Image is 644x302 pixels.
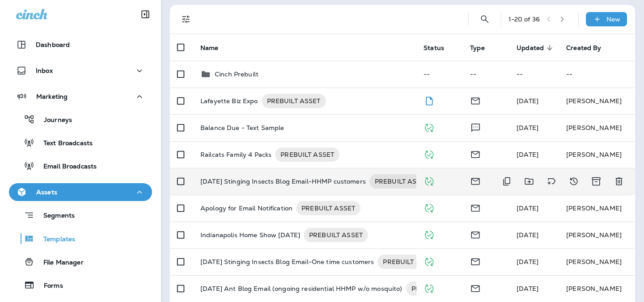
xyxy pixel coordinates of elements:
span: PREBUILT ASSET [377,257,442,266]
span: Email [470,203,481,211]
p: Text Broadcasts [34,139,93,148]
div: PREBUILT ASSET [369,174,434,189]
span: Type [470,44,496,52]
p: Balance Due - Text Sample [200,124,284,131]
p: Journeys [35,116,72,125]
button: Archive [587,172,606,190]
td: [PERSON_NAME] [559,248,635,275]
td: -- [463,61,509,88]
p: Segments [34,212,75,221]
div: PREBUILT ASSET [296,201,360,215]
div: PREBUILT ASSET [262,94,326,108]
span: PREBUILT ASSET [275,150,339,159]
button: View Changelog [565,172,583,190]
div: PREBUILT ASSET [377,255,442,269]
td: -- [509,61,559,88]
button: Marketing [9,88,152,105]
span: Published [424,123,435,131]
td: [PERSON_NAME] [559,88,635,114]
span: Created By [566,44,613,52]
p: Dashboard [36,41,70,48]
span: Draft [424,96,435,104]
p: Railcats Family 4 Packs [200,147,271,162]
span: Email [470,176,481,185]
button: Filters [177,10,195,28]
button: Add tags [542,172,560,190]
button: Forms [9,276,152,294]
span: PREBUILT ASSET [369,177,434,186]
span: PREBUILT ASSET [304,231,368,239]
p: [DATE] Stinging Insects Blog Email-HHMP customers [200,174,366,189]
p: New [606,16,620,23]
div: PREBUILT ASSET [275,147,339,162]
button: Inbox [9,62,152,80]
button: Delete [610,172,628,190]
span: Updated [517,44,544,52]
p: Inbox [36,67,53,74]
p: Email Broadcasts [34,163,97,171]
p: Assets [36,189,57,196]
button: Templates [9,229,152,248]
td: [PERSON_NAME] [559,222,635,248]
span: Janelle Iaccino [517,285,538,293]
span: Email [470,96,481,104]
span: Name [200,44,230,52]
span: Published [424,176,435,185]
button: Email Broadcasts [9,156,152,175]
span: Text [470,123,481,131]
div: 1 - 20 of 36 [508,16,540,23]
span: Email [470,284,481,292]
button: Move to folder [520,172,538,190]
span: Email [470,230,481,238]
button: Dashboard [9,36,152,54]
p: Apology for Email Notification [200,201,292,215]
p: Cinch Prebuilt [215,71,258,78]
button: Duplicate [498,172,516,190]
p: [DATE] Stinging Insects Blog Email-One time customers [200,255,374,269]
span: Frank Carreno [517,124,538,132]
span: Janelle Iaccino [517,151,538,159]
span: Published [424,284,435,292]
span: Published [424,203,435,211]
button: Search Templates [476,10,494,28]
button: File Manager [9,252,152,271]
td: -- [416,61,463,88]
span: Created By [566,44,601,52]
span: Janelle Iaccino [517,258,538,266]
span: Frank Carreno [517,231,538,239]
button: Segments [9,206,152,225]
span: PREBUILT ASSET [262,96,326,105]
p: [DATE] Ant Blog Email (ongoing residential HHMP w/o mosquito) [200,281,402,296]
button: Text Broadcasts [9,133,152,152]
div: PREBUILT ASSET [304,228,368,242]
p: Indianapolis Home Show [DATE] [200,228,300,242]
span: Janelle Iaccino [517,204,538,212]
span: Published [424,257,435,265]
span: PREBUILT ASSET [296,204,360,213]
button: Journeys [9,110,152,129]
p: Forms [35,282,63,290]
p: Lafayette Biz Expo [200,94,258,108]
p: File Manager [34,259,84,267]
div: PREBUILT ASSET [406,281,470,296]
td: [PERSON_NAME] [559,195,635,222]
span: Status [424,44,444,52]
p: Marketing [36,93,68,100]
td: [PERSON_NAME] [559,141,635,168]
td: [PERSON_NAME] [559,275,635,302]
span: Updated [517,44,555,52]
td: -- [559,61,635,88]
button: Assets [9,183,152,201]
span: Type [470,44,485,52]
span: Anna Kleck [517,97,538,105]
button: Collapse Sidebar [133,5,158,23]
span: Published [424,230,435,238]
td: [PERSON_NAME] [559,114,635,141]
span: PREBUILT ASSET [406,284,470,293]
span: Email [470,257,481,265]
span: Status [424,44,456,52]
p: Templates [34,235,75,244]
span: Email [470,150,481,158]
span: Name [200,44,219,52]
span: Published [424,150,435,158]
